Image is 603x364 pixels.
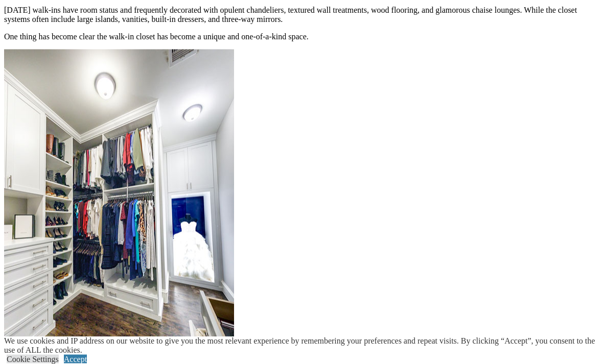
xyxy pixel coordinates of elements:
div: We use cookies and IP address on our website to give you the most relevant experience by remember... [4,336,603,355]
p: One thing has become clear the walk-in closet has become a unique and one-of-a-kind space. [4,32,599,41]
p: [DATE] walk-ins have room status and frequently decorated with opulent chandeliers, textured wall... [4,6,599,24]
a: Accept [64,355,87,363]
a: Cookie Settings [7,355,59,363]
